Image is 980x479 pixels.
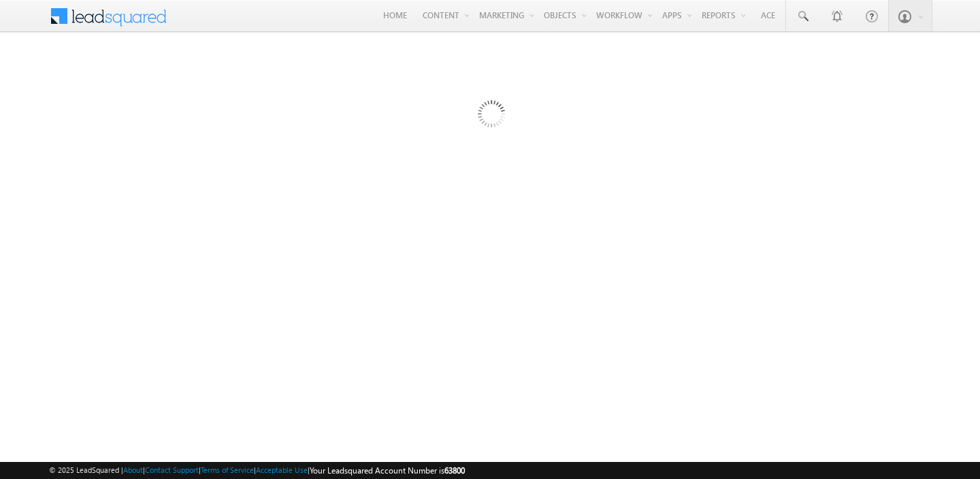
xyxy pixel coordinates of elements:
[145,465,199,474] a: Contact Support
[310,465,465,476] span: Your Leadsquared Account Number is
[201,465,254,474] a: Terms of Service
[49,464,465,477] span: © 2025 LeadSquared | | | | |
[123,465,143,474] a: About
[256,465,308,474] a: Acceptable Use
[420,46,561,187] img: Loading...
[444,465,465,476] span: 63800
